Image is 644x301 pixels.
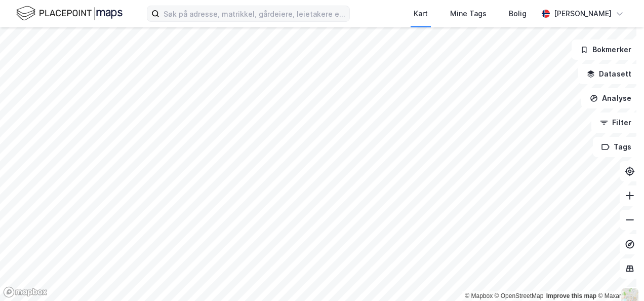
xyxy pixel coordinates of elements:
[3,286,48,298] a: Mapbox homepage
[159,6,349,21] input: Søk på adresse, matrikkel, gårdeiere, leietakere eller personer
[572,40,640,60] button: Bokmerker
[593,137,640,157] button: Tags
[450,8,487,20] div: Mine Tags
[509,8,527,20] div: Bolig
[465,292,493,299] a: Mapbox
[495,292,544,299] a: OpenStreetMap
[581,88,640,108] button: Analyse
[591,112,640,133] button: Filter
[554,8,612,20] div: [PERSON_NAME]
[414,8,428,20] div: Kart
[578,64,640,84] button: Datasett
[546,292,596,299] a: Improve this map
[593,252,644,301] iframe: Chat Widget
[593,252,644,301] div: Kontrollprogram for chat
[16,5,123,22] img: logo.f888ab2527a4732fd821a326f86c7f29.svg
